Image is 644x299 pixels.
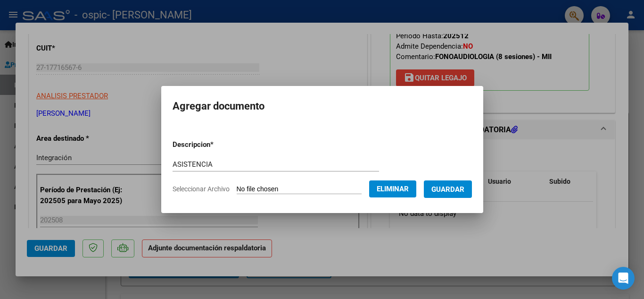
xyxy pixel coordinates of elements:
[612,267,635,290] div: Open Intercom Messenger
[173,185,230,193] span: Seleccionar Archivo
[377,185,409,193] span: Eliminar
[173,139,263,150] p: Descripcion
[173,97,472,115] h2: Agregar documento
[431,185,464,194] span: Guardar
[369,180,416,197] button: Eliminar
[424,180,472,198] button: Guardar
